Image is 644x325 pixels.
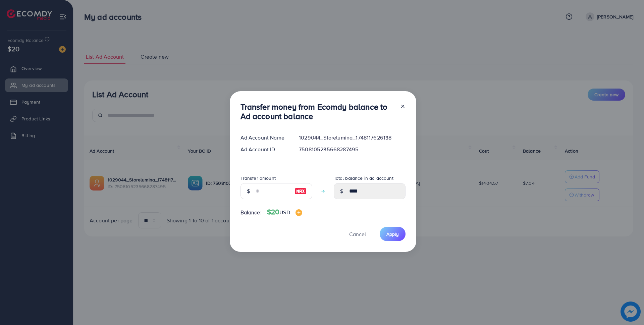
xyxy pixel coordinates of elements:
h4: $20 [267,208,302,216]
label: Transfer amount [240,175,276,181]
span: Cancel [349,230,366,238]
div: Ad Account ID [235,146,294,153]
label: Total balance in ad account [334,175,393,181]
div: 7508105235668287495 [293,146,411,153]
div: 1029044_Storelumina_1748117626138 [293,134,411,142]
span: Apply [386,231,399,237]
button: Apply [380,227,406,241]
span: Balance: [240,209,262,216]
div: Ad Account Name [235,134,294,142]
h3: Transfer money from Ecomdy balance to Ad account balance [240,102,395,121]
img: image [296,209,302,216]
span: USD [279,209,290,216]
button: Cancel [341,227,374,241]
img: image [294,187,307,195]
